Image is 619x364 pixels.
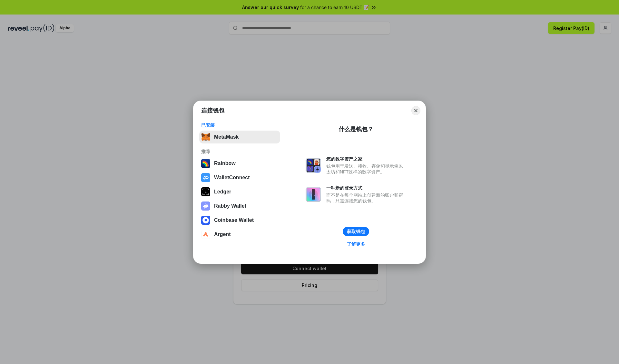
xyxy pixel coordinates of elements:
[347,241,365,247] div: 了解更多
[201,173,210,182] img: svg+xml,%3Csvg%20width%3D%2228%22%20height%3D%2228%22%20viewBox%3D%220%200%2028%2028%22%20fill%3D...
[199,185,280,198] button: Ledger
[326,185,406,191] div: 一种新的登录方式
[343,240,369,248] a: 了解更多
[214,203,246,209] div: Rabby Wallet
[201,230,210,239] img: svg+xml,%3Csvg%20width%3D%2228%22%20height%3D%2228%22%20viewBox%3D%220%200%2028%2028%22%20fill%3D...
[201,216,210,225] img: svg+xml,%3Csvg%20width%3D%2228%22%20height%3D%2228%22%20viewBox%3D%220%200%2028%2028%22%20fill%3D...
[214,161,236,166] div: Rainbow
[199,228,280,241] button: Argent
[201,133,210,142] img: svg+xml,%3Csvg%20fill%3D%22none%22%20height%3D%2233%22%20viewBox%3D%220%200%2035%2033%22%20width%...
[201,202,210,211] img: svg+xml,%3Csvg%20xmlns%3D%22http%3A%2F%2Fwww.w3.org%2F2000%2Fsvg%22%20fill%3D%22none%22%20viewBox...
[326,192,406,204] div: 而不是在每个网站上创建新的账户和密码，只需连接您的钱包。
[201,149,278,154] div: 推荐
[199,200,280,212] button: Rabby Wallet
[306,158,321,173] img: svg+xml,%3Csvg%20xmlns%3D%22http%3A%2F%2Fwww.w3.org%2F2000%2Fsvg%22%20fill%3D%22none%22%20viewBox...
[199,157,280,170] button: Rainbow
[347,229,365,234] div: 获取钱包
[201,187,210,196] img: svg+xml,%3Csvg%20xmlns%3D%22http%3A%2F%2Fwww.w3.org%2F2000%2Fsvg%22%20width%3D%2228%22%20height%3...
[326,163,406,175] div: 钱包用于发送、接收、存储和显示像以太坊和NFT这样的数字资产。
[214,134,239,140] div: MetaMask
[199,171,280,184] button: WalletConnect
[201,159,210,168] img: svg+xml,%3Csvg%20width%3D%22120%22%20height%3D%22120%22%20viewBox%3D%220%200%20120%20120%22%20fil...
[214,189,231,195] div: Ledger
[306,187,321,202] img: svg+xml,%3Csvg%20xmlns%3D%22http%3A%2F%2Fwww.w3.org%2F2000%2Fsvg%22%20fill%3D%22none%22%20viewBox...
[214,175,250,181] div: WalletConnect
[199,214,280,227] button: Coinbase Wallet
[339,125,373,133] div: 什么是钱包？
[214,217,254,223] div: Coinbase Wallet
[411,106,420,115] button: Close
[201,107,224,114] h1: 连接钱包
[214,231,231,237] div: Argent
[201,122,278,128] div: 已安装
[343,227,369,236] button: 获取钱包
[326,156,406,162] div: 您的数字资产之家
[199,131,280,143] button: MetaMask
